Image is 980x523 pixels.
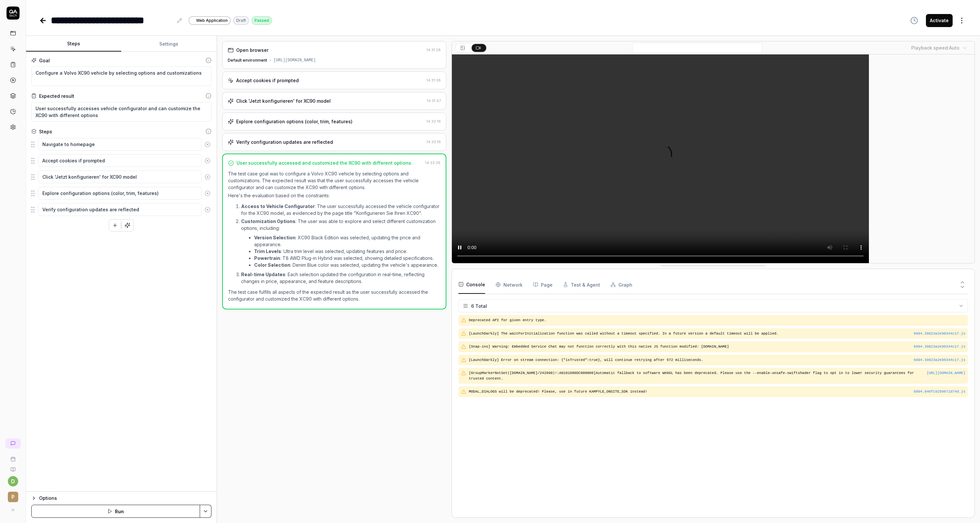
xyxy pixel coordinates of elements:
[914,383,965,389] button: 6894.39823a2e96344c17.js
[121,36,216,52] button: Settings
[254,255,280,261] strong: Powertrain
[31,505,200,518] button: Run
[31,170,211,184] div: Suggestions
[254,248,281,254] strong: Trim Levels
[236,97,331,104] div: Click 'Jetzt konfigurieren' for XC90 model
[39,494,211,502] div: Options
[426,140,441,144] time: 14:33:16
[241,272,285,277] strong: Real-time Updates
[39,128,52,135] div: Steps
[496,328,523,346] button: Network
[914,396,965,402] button: 6894.39823a2e96344c17.js
[3,486,23,503] button: P
[8,476,18,486] button: d
[31,203,211,217] div: Suggestions
[202,154,213,167] button: Remove step
[31,154,211,168] div: Suggestions
[202,138,213,151] button: Remove step
[31,494,211,502] button: Options
[469,383,965,389] pre: [LaunchDarkly] The waitForInitialization function was called without a timeout specified. In a fu...
[196,18,228,23] span: Web Application
[39,57,50,64] div: Goal
[26,36,121,52] button: Steps
[31,187,211,200] div: Suggestions
[254,262,290,268] strong: Color Selection
[926,14,953,27] button: Activate
[458,328,485,346] button: Console
[254,255,440,261] li: : T8 AWD Plug-in Hybrid was selected, showing detailed specifications.
[241,203,440,217] p: : The user successfully accessed the vehicle configurator for the XC90 model, as evidenced by the...
[241,218,295,224] strong: Customization Options
[426,119,441,124] time: 14:32:16
[31,138,211,151] div: Suggestions
[236,139,333,145] div: Verify configuration updates are reflected
[274,57,316,63] div: [URL][DOMAIN_NAME]
[469,370,965,375] pre: Deprecated API for given entry type.
[3,451,23,462] a: Book a call with us
[469,396,965,402] pre: [Snap-ins] Warning: Embedded Service Chat may not function correctly with this native JS function...
[914,410,965,415] button: 6894.39823a2e96344c17.js
[202,187,213,200] button: Remove step
[236,47,268,53] div: Open browser
[202,203,213,216] button: Remove step
[254,235,295,240] strong: Version Selection
[426,48,441,52] time: 14:31:28
[241,203,315,209] strong: Access to Vehicle Configurator
[254,234,440,248] li: : XC90 Black Edition was selected, updating the price and appearance.
[241,218,440,232] p: : The user was able to explore and select different customization options, including:
[927,423,965,428] button: [URL][DOMAIN_NAME]
[228,289,440,302] p: The test case fulfills all aspects of the expected result as the user successfully accessed the c...
[611,328,632,346] button: Graph
[533,328,553,346] button: Page
[906,14,922,27] button: View version history
[237,159,412,166] div: User successfully accessed and customized the XC90 with different options.
[228,170,440,191] p: The test case goal was to configure a Volvo XC90 vehicle by selecting options and customizations....
[911,44,959,51] div: Playback speed:
[236,118,353,125] div: Explore configuration options (color, trim, features)
[426,78,441,82] time: 14:31:38
[254,261,440,268] li: : Denim Blue color was selected, updating the vehicle's appearance.
[236,77,299,84] div: Accept cookies if prompted
[189,16,231,25] a: Web Application
[241,271,440,285] p: : Each selection updated the configuration in real-time, reflecting changes in price, appearance,...
[3,462,23,472] a: Documentation
[252,16,272,25] div: Passed
[427,98,441,103] time: 14:31:47
[469,410,965,415] pre: [LaunchDarkly] Error on stream connection: {"isTrusted":true}, will continue retrying after 572 m...
[563,328,600,346] button: Test & Agent
[425,160,440,165] time: 14:33:28
[39,93,74,99] div: Expected result
[8,492,18,502] span: P
[914,441,965,447] button: 6894.846fc9250671d74d.js
[202,171,213,184] button: Remove step
[469,423,927,433] pre: [GroupMarkerNotSet([DOMAIN_NAME]/242999)!:A0101D00DC000000]Automatic fallback to software WebGL h...
[228,192,440,199] p: Here's the evaluation based on the constraints:
[469,441,965,447] pre: MODAL_DIALOGS will be deprecated! Please, use in future KAMPYLE_ONSITE_SDK instead!
[5,438,21,449] a: New conversation
[228,57,267,63] div: Default environment
[233,16,249,25] div: Draft
[254,248,440,255] li: : Ultra trim level was selected, updating features and price.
